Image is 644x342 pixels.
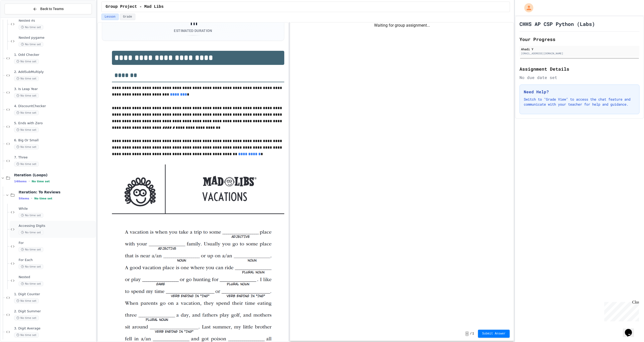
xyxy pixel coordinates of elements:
span: No time set [14,145,39,149]
span: No time set [32,180,50,183]
div: My Account [519,2,535,14]
span: Nested ifs [19,19,95,23]
span: 2. Digit Summer [14,309,95,314]
span: No time set [14,333,39,337]
span: No time set [14,76,39,81]
span: 5 items [19,197,29,200]
span: No time set [14,298,39,303]
span: No time set [19,25,43,30]
span: Nested [19,275,95,279]
span: For [19,241,95,245]
div: Waiting for group assignment... [290,22,514,28]
div: 1h [174,18,212,27]
span: 3. Digit Average [14,326,95,331]
span: Group Project - Mad Libs [106,4,164,10]
span: • [29,179,30,183]
span: No time set [19,247,43,252]
span: Iteration: To Reviews [19,190,95,194]
h3: Need Help? [524,89,635,95]
h2: Assignment Details [519,65,639,72]
span: No time set [14,93,39,98]
span: No time set [14,162,39,166]
span: No time set [14,127,39,132]
span: For Each [19,258,95,262]
button: Lesson [101,14,119,20]
span: 1 [472,332,474,336]
button: Submit Answer [478,330,510,338]
div: [EMAIL_ADDRESS][DOMAIN_NAME] [521,52,638,55]
span: 3. Is Leap Year [14,87,95,91]
p: Switch to "Grade View" to access the chat feature and communicate with your teacher for help and ... [524,97,635,107]
div: Chat with us now!Close [2,2,35,32]
span: • [31,196,32,200]
span: No time set [34,197,52,200]
span: 5. Ends with Zero [14,121,95,125]
span: 7. Three [14,155,95,160]
span: Iteration (Loops) [14,173,95,177]
span: No time set [19,264,43,269]
iframe: chat widget [623,322,639,337]
span: No time set [14,316,39,320]
span: No time set [14,110,39,115]
span: Submit Answer [482,332,506,336]
span: Accessing Digits [19,224,95,228]
h2: Your Progress [519,36,639,43]
span: No time set [19,213,43,218]
span: - [465,331,469,336]
iframe: chat widget [602,300,639,321]
span: 1. Odd Checker [14,53,95,57]
span: 2. AddSubMultiply [14,70,95,74]
span: 1. Digit Counter [14,292,95,296]
button: Back to Teams [5,4,92,14]
div: Ahadi Y [521,47,638,51]
h1: CHHS AP CSP Python (Labs) [519,20,595,27]
span: While [19,207,95,211]
span: No time set [14,59,39,64]
div: Estimated Duration [174,28,212,33]
span: Nested pygame [19,36,95,40]
span: / [470,332,472,336]
span: 14 items [14,180,27,183]
span: 6. Big Or Small [14,138,95,143]
button: Grade [120,14,135,20]
span: Back to Teams [40,6,64,12]
span: 4. DiscountChecker [14,104,95,108]
span: No time set [19,42,43,47]
div: No due date set [519,74,639,80]
span: No time set [19,281,43,286]
span: No time set [19,230,43,235]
